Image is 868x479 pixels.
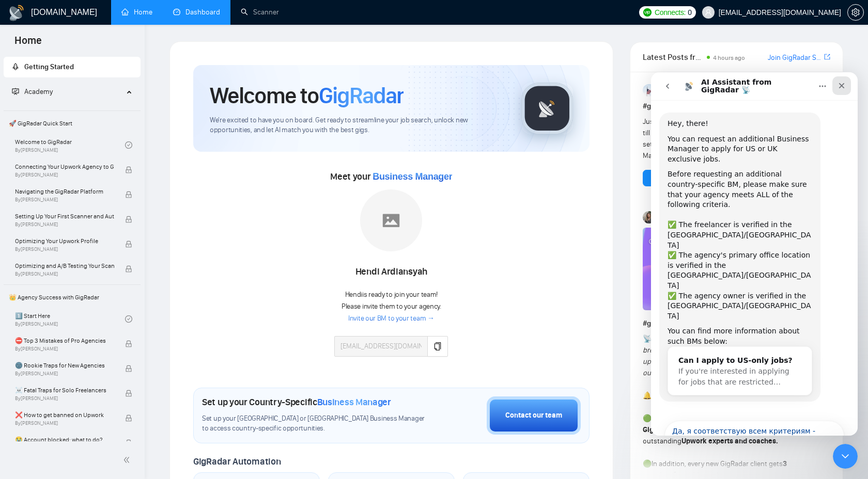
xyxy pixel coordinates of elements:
[125,365,132,372] span: lock
[643,211,655,223] img: Korlan
[125,191,132,198] span: lock
[643,334,652,343] span: 📡
[521,83,573,134] img: gigradar-logo.png
[125,414,132,422] span: lock
[824,53,830,61] span: export
[487,396,581,435] button: Contact our team
[768,52,822,63] a: Join GigRadar Slack Community
[360,189,422,251] img: placeholder.png
[241,8,279,17] a: searchScanner
[125,390,132,397] span: lock
[342,302,441,311] span: Please invite them to your agency.
[713,54,745,61] span: 4 hours ago
[373,171,452,182] span: Business Manager
[643,318,830,329] h1: # general
[15,420,114,426] span: By [PERSON_NAME]
[705,9,712,16] span: user
[202,414,429,434] span: Set up your [GEOGRAPHIC_DATA] or [GEOGRAPHIC_DATA] Business Manager to access country-specific op...
[15,346,114,352] span: By [PERSON_NAME]
[15,211,114,221] span: Setting Up Your First Scanner and Auto-Bidder
[15,236,114,246] span: Optimizing Your Upwork Profile
[125,241,132,248] span: lock
[15,371,114,377] span: By [PERSON_NAME]
[688,7,692,18] span: 0
[15,162,114,172] span: Connecting Your Upwork Agency to GigRadar
[348,314,435,324] a: Invite our BM to your team →
[12,87,53,96] span: Academy
[125,315,132,323] span: check-circle
[5,113,139,134] span: 🚀 GigRadar Quick Start
[833,444,858,469] iframe: Intercom live chat
[193,456,281,467] span: GigRadar Automation
[847,4,864,21] button: setting
[24,62,74,71] span: Getting Started
[317,396,391,408] span: Business Manager
[643,84,655,97] img: Anisuzzaman Khan
[643,391,652,400] span: 🔔
[15,410,114,420] span: ❌ How to get banned on Upwork
[15,246,114,252] span: By [PERSON_NAME]
[433,342,442,350] span: copy
[6,33,50,55] span: Home
[681,437,778,445] strong: Upwork experts and coaches.
[643,8,652,17] img: upwork-logo.png
[643,170,677,186] button: Reply
[15,435,114,445] span: 😭 Account blocked: what to do?
[15,186,114,197] span: Navigating the GigRadar Platform
[125,340,132,347] span: lock
[12,88,19,95] span: fund-projection-screen
[330,171,452,182] span: Meet your
[5,287,139,308] span: 👑 Agency Success with GigRadar
[15,308,125,330] a: 1️⃣ Start HereBy[PERSON_NAME]
[121,8,152,17] a: homeHome
[651,72,858,436] iframe: Intercom live chat
[210,116,505,135] span: We're excited to have you on board. Get ready to streamline your job search, unlock new opportuni...
[125,166,132,173] span: lock
[15,395,114,402] span: By [PERSON_NAME]
[15,261,114,271] span: Optimizing and A/B Testing Your Scanner for Better Results
[334,263,448,281] div: Hendi Ardiansyah
[643,116,793,162] div: Just signed up [DATE], my onboarding call is not till [DATE]. Can anyone help me to get started t...
[643,228,767,310] img: F09CV3P1UE7-Summer%20recap.png
[15,221,114,228] span: By [PERSON_NAME]
[848,8,863,17] span: setting
[15,134,125,156] a: Welcome to GigRadarBy[PERSON_NAME]
[15,197,114,203] span: By [PERSON_NAME]
[24,87,53,96] span: Academy
[824,52,830,62] a: export
[12,63,19,70] span: rocket
[202,396,391,408] h1: Set up your Country-Specific
[123,455,133,465] span: double-left
[125,141,132,149] span: check-circle
[4,57,141,77] li: Getting Started
[15,360,114,371] span: 🌚 Rookie Traps for New Agencies
[15,271,114,277] span: By [PERSON_NAME]
[15,172,114,178] span: By [PERSON_NAME]
[847,8,864,17] a: setting
[643,414,652,423] span: 🟢
[643,51,704,63] span: Latest Posts from the GigRadar Community
[13,348,193,378] button: Да, я соответствую всем критериям - запросите нового BM
[643,459,652,468] span: 🟢
[125,265,132,273] span: lock
[15,385,114,395] span: ☠️ Fatal Traps for Solo Freelancers
[505,410,562,421] div: Contact our team
[427,336,448,357] button: copy
[15,336,114,346] span: ⛔ Top 3 Mistakes of Pro Agencies
[125,439,132,446] span: lock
